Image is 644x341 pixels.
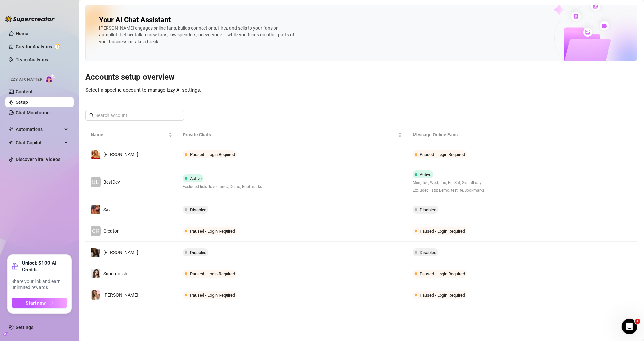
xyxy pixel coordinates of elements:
[420,229,465,234] span: Paused - Login Required
[420,250,436,255] span: Disabled
[91,131,167,138] span: Name
[103,271,127,276] span: Supergirlish
[16,100,28,105] a: Setup
[183,131,397,138] span: Private Chats
[103,250,138,255] span: [PERSON_NAME]
[89,113,94,118] span: search
[92,177,99,187] span: BE
[12,278,67,291] span: Share your link and earn unlimited rewards
[91,248,100,257] img: Ivan
[190,176,202,181] span: Active
[420,293,465,298] span: Paused - Login Required
[16,31,28,36] a: Home
[16,137,62,148] span: Chat Copilot
[91,205,100,214] img: Sav
[49,301,53,305] span: arrow-right
[26,300,46,306] span: Start now
[420,172,431,177] span: Active
[91,150,100,159] img: Mikayla
[190,207,206,212] span: Disabled
[85,72,637,82] h3: Accounts setup overview
[85,87,201,93] span: Select a specific account to manage Izzy AI settings.
[103,207,111,212] span: Sav
[99,15,171,25] h2: Your AI Chat Assistant
[103,152,138,157] span: [PERSON_NAME]
[85,126,178,144] th: Name
[22,260,67,273] strong: Unlock $100 AI Credits
[45,74,55,83] img: AI Chatter
[190,229,235,234] span: Paused - Login Required
[12,263,18,270] span: gift
[91,269,100,278] img: Supergirlish
[16,89,33,94] a: Content
[9,77,42,83] span: Izzy AI Chatter
[413,180,485,186] span: Mon, Tue, Wed, Thu, Fri, Sat, Sun all day
[16,124,62,135] span: Automations
[413,187,485,193] span: Excluded lists: Demo, testlife, Bookmarks
[99,25,296,45] div: [PERSON_NAME] engages online fans, builds connections, flirts, and sells to your fans on autopilo...
[420,207,436,212] span: Disabled
[420,271,465,276] span: Paused - Login Required
[3,332,8,336] span: build
[183,184,262,190] span: Excluded lists: loved ones, Demo, Bookmarks
[190,293,235,298] span: Paused - Login Required
[16,41,68,52] a: Creator Analytics exclamation-circle
[103,228,119,234] span: Creator
[16,325,33,330] a: Settings
[103,179,120,185] span: BestDev
[12,298,67,308] button: Start nowarrow-right
[622,319,637,334] iframe: Intercom live chat
[16,157,60,162] a: Discover Viral Videos
[190,152,235,157] span: Paused - Login Required
[95,112,175,119] input: Search account
[91,290,100,300] img: Lyla
[178,126,408,144] th: Private Chats
[103,292,138,298] span: [PERSON_NAME]
[407,126,561,144] th: Message Online Fans
[635,319,640,324] span: 1
[16,57,48,62] a: Team Analytics
[420,152,465,157] span: Paused - Login Required
[16,110,50,115] a: Chat Monitoring
[190,250,206,255] span: Disabled
[9,140,13,145] img: Chat Copilot
[92,227,99,236] span: CR
[5,16,55,22] img: logo-BBDzfeDw.svg
[9,127,14,132] span: thunderbolt
[190,271,235,276] span: Paused - Login Required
